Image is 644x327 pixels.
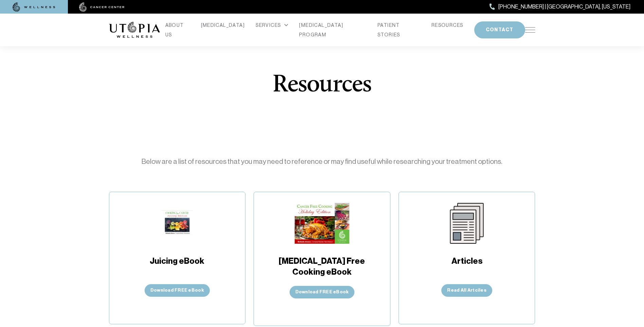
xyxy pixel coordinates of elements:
span: [PHONE_NUMBER] | [GEOGRAPHIC_DATA], [US_STATE] [498,2,630,11]
a: [MEDICAL_DATA] [201,20,245,30]
span: Articles [452,256,482,276]
a: [PHONE_NUMBER] | [GEOGRAPHIC_DATA], [US_STATE] [490,2,630,11]
button: Download FREE eBook [145,284,210,297]
a: Read All Artciles [441,284,492,297]
h1: Resources [273,73,371,98]
span: [MEDICAL_DATA] Free Cooking eBook [276,256,368,278]
a: ABOUT US [165,20,190,39]
a: RESOURCES [431,20,463,30]
a: [MEDICAL_DATA] PROGRAM [299,20,367,39]
p: Below are a list of resources that you may need to reference or may find useful while researching... [127,156,517,167]
button: CONTACT [474,21,525,38]
img: cancer center [79,2,125,12]
img: logo [109,22,160,38]
div: SERVICES [256,20,288,30]
img: Juicing eBook [162,203,193,244]
img: wellness [13,2,55,12]
img: Articles [446,203,487,244]
img: icon-hamburger [525,27,535,33]
button: Download FREE eBook [290,286,355,298]
a: PATIENT STORIES [378,20,421,39]
span: Juicing eBook [150,256,204,276]
img: Cancer Free Cooking eBook [295,203,349,244]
